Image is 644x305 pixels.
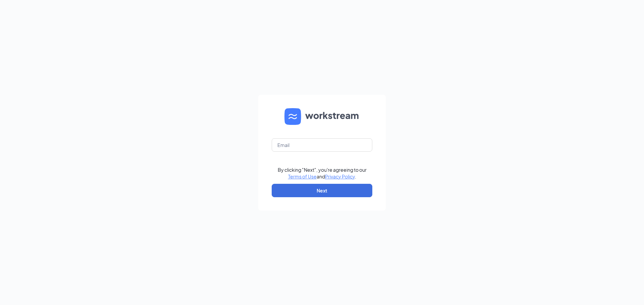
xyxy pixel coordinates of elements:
input: Email [272,138,372,152]
a: Privacy Policy [325,173,355,179]
img: WS logo and Workstream text [284,108,360,125]
button: Next [272,184,372,197]
div: By clicking "Next", you're agreeing to our and . [278,166,367,180]
a: Terms of Use [288,173,317,179]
